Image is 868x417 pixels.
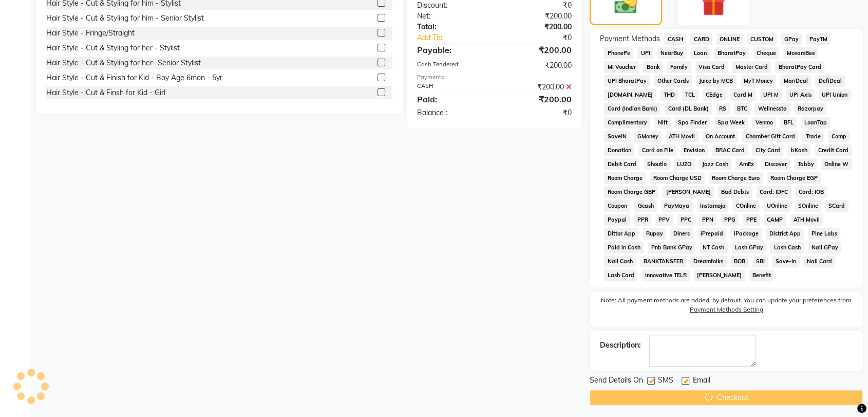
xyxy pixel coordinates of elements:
[409,11,495,22] div: Net:
[643,61,663,73] span: Bank
[732,200,759,212] span: COnline
[790,214,823,226] span: ATH Movil
[766,228,804,240] span: District App
[604,144,634,156] span: Donation
[825,200,848,212] span: SCard
[780,117,797,129] span: BFL
[604,117,650,129] span: Complimentary
[409,82,495,93] div: CASH
[682,89,699,101] span: TCL
[697,228,727,240] span: iPrepaid
[417,73,572,82] div: Payments
[716,103,730,115] span: RS
[783,47,818,59] span: MosamBee
[757,186,791,198] span: Card: IDFC
[749,269,775,281] span: Benefit
[666,131,699,142] span: ATH Movil
[658,375,673,388] span: SMS
[637,47,653,59] span: UPI
[604,47,633,59] span: PhonePe
[730,228,762,240] span: iPackage
[604,75,650,87] span: UPI BharatPay
[409,44,495,56] div: Payable:
[694,269,745,281] span: [PERSON_NAME]
[718,186,752,198] span: Bad Debts
[712,144,748,156] span: BRAC Card
[663,186,714,198] span: [PERSON_NAME]
[690,256,727,267] span: Dreamfolks
[815,144,852,156] span: Credit Card
[700,242,728,253] span: NT Cash
[690,305,763,314] label: Payment Methods Setting
[795,200,821,212] span: SOnline
[409,22,495,32] div: Total:
[699,214,716,226] span: PPN
[604,186,658,198] span: Room Charge GBP
[638,144,676,156] span: Card on File
[730,89,756,101] span: Card M
[654,75,692,87] span: Other Cards
[661,200,693,212] span: PayMaya
[604,256,636,267] span: Nail Cash
[495,82,580,93] div: ₹200.00
[495,60,580,71] div: ₹200.00
[815,75,845,87] span: DefiDeal
[770,242,804,253] span: Lash Cash
[794,158,817,170] span: Tabby
[640,256,686,267] span: BANKTANSFER
[781,33,802,45] span: GPay
[763,200,790,212] span: UOnline
[721,214,739,226] span: PPG
[667,61,691,73] span: Family
[664,33,686,45] span: CASH
[600,340,641,351] div: Description:
[495,93,580,105] div: ₹200.00
[819,89,851,101] span: UPI Union
[732,242,767,253] span: Lash GPay
[808,242,841,253] span: Nail GPay
[703,131,739,142] span: On Account
[690,33,712,45] span: CARD
[674,158,695,170] span: LUZO
[695,61,728,73] span: Visa Card
[732,61,771,73] span: Master Card
[409,107,495,118] div: Balance :
[760,89,782,101] span: UPI M
[604,61,639,73] span: MI Voucher
[808,228,840,240] span: Pine Labs
[604,131,630,142] span: SaveIN
[761,158,790,170] span: Discover
[675,117,710,129] span: Spa Finder
[787,144,810,156] span: bKash
[803,256,835,267] span: Nail Card
[604,89,656,101] span: [DOMAIN_NAME]
[696,75,737,87] span: Juice by MCB
[754,103,790,115] span: Wellnessta
[772,256,799,267] span: Save-In
[752,117,776,129] span: Venmo
[714,117,748,129] span: Spa Week
[46,72,222,83] div: Hair Style - Cut & Finish for Kid - Boy Age 6mon - 5yr
[828,131,850,142] span: Comp
[409,93,495,105] div: Paid:
[801,117,830,129] span: LoanTap
[46,43,180,53] div: Hair Style - Cut & Styling for her - Stylist
[794,103,826,115] span: Razorpay
[660,89,678,101] span: THD
[604,103,661,115] span: Card (Indian Bank)
[699,158,732,170] span: Jazz Cash
[743,214,760,226] span: PPE
[775,61,824,73] span: BharatPay Card
[409,60,495,71] div: Cash Tendered:
[692,375,710,388] span: Email
[741,75,777,87] span: MyT Money
[767,172,821,184] span: Room Charge EGP
[657,47,687,59] span: NearBuy
[681,144,708,156] span: Envision
[697,200,729,212] span: Instamojo
[643,228,666,240] span: Rupay
[731,256,749,267] span: BOB
[752,144,783,156] span: City Card
[604,158,639,170] span: Debit Card
[604,269,637,281] span: Lash Card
